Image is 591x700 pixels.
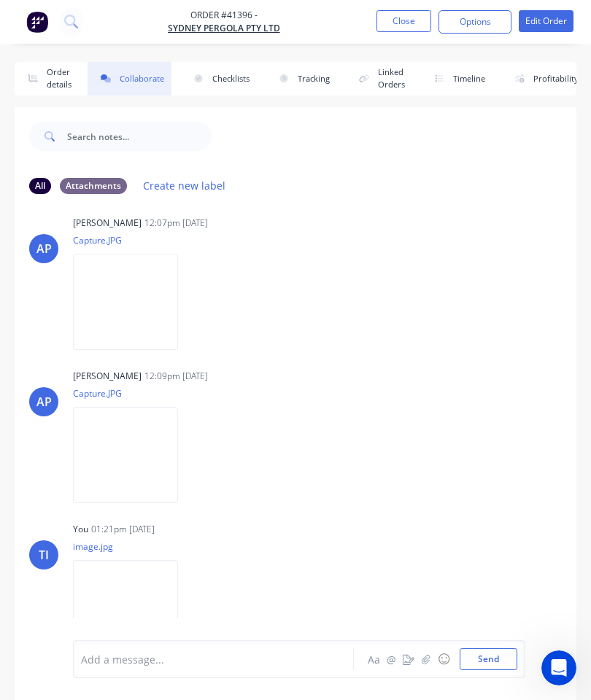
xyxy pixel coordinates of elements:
[439,10,511,34] button: Options
[144,217,208,230] div: 12:07pm [DATE]
[91,523,155,536] div: 01:21pm [DATE]
[541,650,576,685] iframe: Intercom live chat
[382,650,400,668] button: @
[39,546,49,564] div: TI
[36,393,52,411] div: AP
[346,62,412,96] button: Linked Orders
[67,122,212,151] input: Search notes...
[460,648,517,670] button: Send
[501,62,586,96] button: Profitability
[73,523,88,536] div: You
[519,10,573,32] button: Edit Order
[168,22,280,35] a: Sydney Pergola Pty Ltd
[73,217,142,230] div: [PERSON_NAME]
[365,650,382,668] button: Aa
[15,62,79,96] button: Order details
[421,62,492,96] button: Timeline
[88,62,171,96] button: Collaborate
[376,10,431,32] button: Close
[136,176,233,195] button: Create new label
[29,178,51,194] div: All
[60,178,127,194] div: Attachments
[168,9,280,22] span: Order #41396 -
[73,540,193,553] p: image.jpg
[36,240,52,257] div: AP
[266,62,337,96] button: Tracking
[73,387,193,400] p: Capture.JPG
[435,650,452,668] button: ☺
[73,234,193,246] p: Capture.JPG
[144,370,208,383] div: 12:09pm [DATE]
[73,370,142,383] div: [PERSON_NAME]
[26,11,48,33] img: Factory
[180,62,257,96] button: Checklists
